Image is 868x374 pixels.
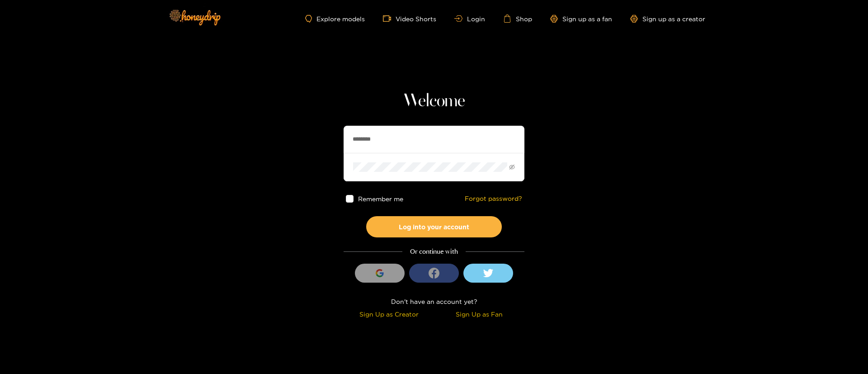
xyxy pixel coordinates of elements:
[305,15,365,23] a: Explore models
[465,195,522,203] a: Forgot password?
[630,15,705,23] a: Sign up as a creator
[436,309,522,319] div: Sign Up as Fan
[509,164,515,170] span: eye-invisible
[454,15,485,22] a: Login
[358,195,403,202] span: Remember me
[344,246,524,257] div: Or continue with
[366,216,502,237] button: Log into your account
[550,15,612,23] a: Sign up as a fan
[346,309,432,319] div: Sign Up as Creator
[383,14,436,23] a: Video Shorts
[503,14,532,23] a: Shop
[344,90,524,112] h1: Welcome
[344,296,524,307] div: Don't have an account yet?
[383,14,396,23] span: video-camera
